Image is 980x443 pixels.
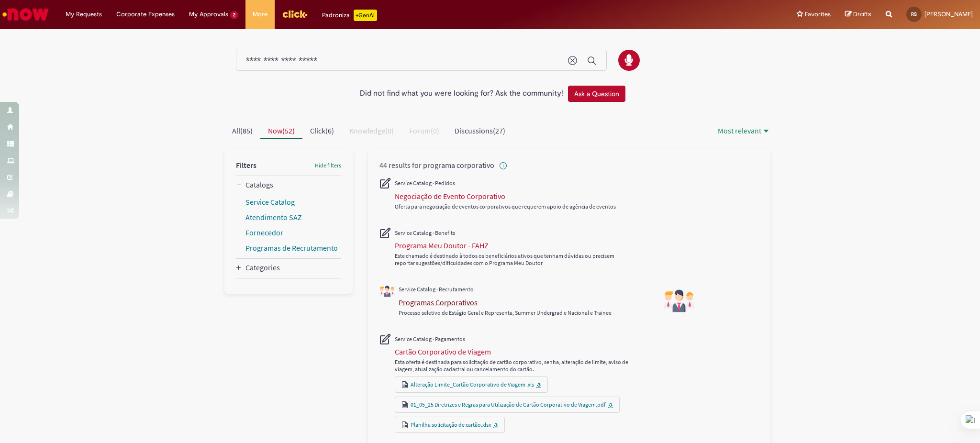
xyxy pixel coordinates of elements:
span: More [253,10,267,19]
h2: Did not find what you were looking for? Ask the community! [360,89,563,98]
span: RS [911,11,917,17]
div: Padroniza [322,10,377,21]
img: ServiceNow [1,5,50,24]
p: +GenAi [354,10,377,21]
span: [PERSON_NAME] [924,10,973,18]
span: My Approvals [189,10,228,19]
span: Corporate Expenses [116,10,175,19]
span: My Requests [66,10,102,19]
a: Drafts [845,10,871,19]
button: Ask a Question [568,86,625,102]
span: Drafts [853,10,871,19]
span: Favorites [805,10,831,19]
img: click_logo_yellow_360x200.png [282,7,308,21]
span: 2 [230,11,238,19]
